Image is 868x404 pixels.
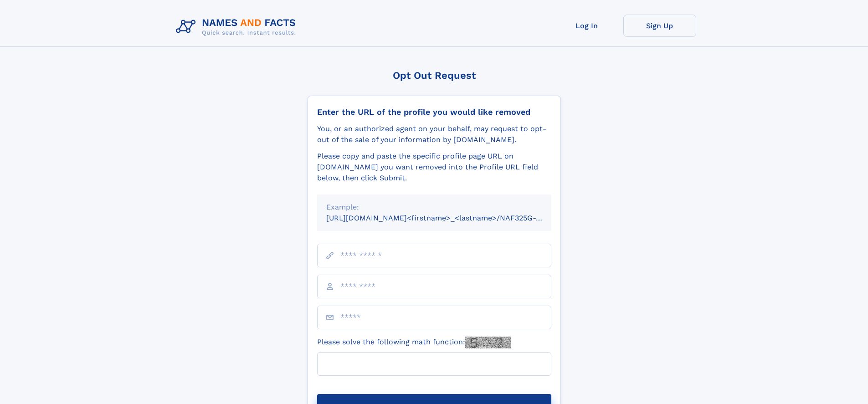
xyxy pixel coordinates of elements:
[623,15,696,37] a: Sign Up
[326,202,542,213] div: Example:
[308,70,561,81] div: Opt Out Request
[326,214,569,222] small: [URL][DOMAIN_NAME]<firstname>_<lastname>/NAF325G-xxxxxxxx
[550,15,623,37] a: Log In
[317,151,551,184] div: Please copy and paste the specific profile page URL on [DOMAIN_NAME] you want removed into the Pr...
[317,107,551,117] div: Enter the URL of the profile you would like removed
[317,123,551,145] div: You, or an authorized agent on your behalf, may request to opt-out of the sale of your informatio...
[317,337,511,348] label: Please solve the following math function:
[172,15,303,39] img: Logo Names and Facts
